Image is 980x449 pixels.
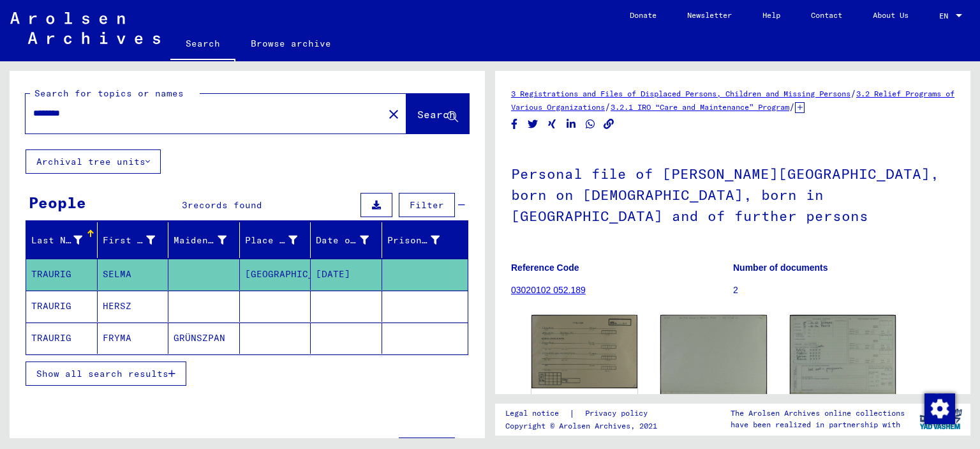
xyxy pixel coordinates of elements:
button: Share on LinkedIn [565,116,578,132]
img: Arolsen_neg.svg [10,12,160,44]
div: Change consent [924,393,954,423]
a: 3.2.1 IRO “Care and Maintenance” Program [611,102,789,112]
mat-cell: [GEOGRAPHIC_DATA] [240,259,311,290]
button: Search [406,94,469,133]
p: 2 [733,284,954,297]
h1: Personal file of [PERSON_NAME][GEOGRAPHIC_DATA], born on [DEMOGRAPHIC_DATA], born in [GEOGRAPHIC_... [511,144,954,243]
p: have been realized in partnership with [731,419,905,430]
a: Browse archive [235,28,346,59]
b: Reference Code [511,263,579,273]
img: yv_logo.png [917,403,965,435]
img: 001.jpg [531,315,637,388]
mat-cell: GRÜNSZPAN [168,323,240,354]
div: First Name [103,230,172,250]
p: Copyright © Arolsen Archives, 2021 [505,420,663,432]
mat-cell: [DATE] [311,259,382,290]
span: Show all search results [36,368,168,379]
div: First Name [103,234,156,247]
div: Prisoner # [387,230,456,250]
div: Maiden Name [174,234,226,247]
div: Date of Birth [316,230,385,250]
a: Legal notice [505,407,569,420]
mat-cell: SELMA [98,259,169,290]
div: Place of Birth [245,230,314,250]
span: Search [417,108,456,121]
div: Last Name [31,230,98,250]
mat-cell: TRAURIG [26,291,98,322]
span: / [789,101,795,112]
mat-cell: FRYMA [98,323,169,354]
span: 3 [182,199,188,211]
button: Share on Facebook [508,116,521,132]
button: Filter [399,193,455,217]
div: Date of Birth [316,234,369,247]
mat-header-cell: First Name [98,222,169,258]
button: Share on Twitter [526,116,540,132]
button: Show all search results [26,361,186,386]
button: Clear [381,101,406,126]
mat-header-cell: Date of Birth [311,222,382,258]
p: The Arolsen Archives online collections [731,407,905,419]
mat-cell: TRAURIG [26,323,98,354]
div: Maiden Name [174,230,242,250]
span: EN [939,11,953,20]
b: Number of documents [733,263,828,273]
mat-label: Search for topics or names [34,88,184,99]
span: / [605,101,611,112]
mat-header-cell: Maiden Name [168,222,240,258]
div: People [29,191,86,214]
img: Change consent [924,393,955,424]
mat-header-cell: Prisoner # [382,222,468,258]
button: Share on Xing [546,116,559,132]
mat-header-cell: Place of Birth [240,222,311,258]
a: Search [170,28,235,61]
mat-cell: HERSZ [98,291,169,322]
div: Last Name [31,234,82,247]
button: Share on WhatsApp [584,116,597,132]
button: Copy link [602,116,616,132]
span: / [850,88,856,99]
div: | [505,407,663,420]
button: Archival tree units [26,149,161,174]
mat-icon: close [386,107,401,122]
mat-cell: TRAURIG [26,259,98,290]
mat-header-cell: Last Name [26,222,98,258]
span: records found [188,199,262,211]
a: 3 Registrations and Files of Displaced Persons, Children and Missing Persons [511,89,850,98]
a: 03020102 052.189 [511,285,586,295]
div: Prisoner # [387,234,440,247]
span: Filter [410,199,444,211]
a: Privacy policy [575,407,663,420]
div: Place of Birth [245,234,298,247]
